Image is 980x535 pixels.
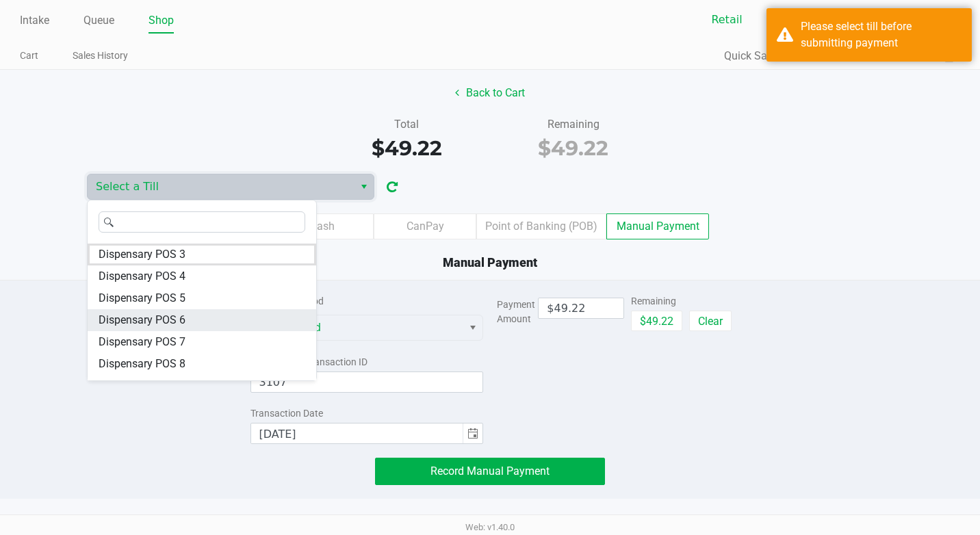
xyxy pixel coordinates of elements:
span: Retail [711,12,844,28]
a: Intake [20,11,49,30]
span: Dispensary POS 3 [99,246,185,263]
button: Select [463,315,482,340]
button: Select [853,8,873,32]
button: Select [354,174,374,199]
input: null [251,423,463,445]
div: Transaction Date [250,406,484,421]
span: Dispensary POS 8 [99,356,185,372]
div: Remaining [631,294,682,309]
span: Dispensary POS 6 [99,312,185,328]
div: $49.22 [500,133,647,164]
label: Manual Payment [606,213,709,239]
button: Toggle calendar [463,423,482,443]
button: $49.22 [631,311,682,331]
span: Dispensary POS 5 [99,290,185,306]
a: Cart [20,47,38,64]
div: Total [333,116,480,133]
button: Record Manual Payment [375,458,605,485]
label: CanPay [374,213,476,239]
button: Quick Sale [724,48,775,64]
div: Please select till before submitting payment [801,18,962,51]
a: Shop [149,11,174,30]
span: Dispensary POS 7 [99,334,185,350]
div: $49.22 [333,133,480,164]
span: Select a Till [96,179,346,195]
label: Point of Banking (POB) [476,213,606,239]
div: Payment Amount [497,298,538,326]
div: Remaining [500,116,647,133]
span: Record Manual Payment [430,465,550,478]
a: Queue [83,11,114,30]
span: Dispensary POS 4 [99,268,185,285]
span: Dispensary POS 9 [99,378,185,394]
button: Clear [689,311,732,331]
a: Sales History [73,47,128,64]
span: Web: v1.40.0 [465,522,515,532]
button: Back to Cart [446,80,534,106]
